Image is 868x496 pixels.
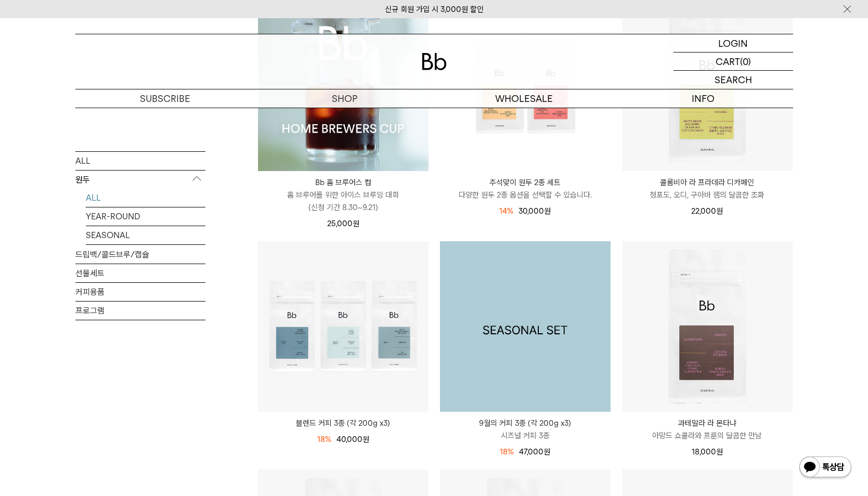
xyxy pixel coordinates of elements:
a: 9월의 커피 3종 (각 200g x3) [440,241,611,412]
a: Bb 홈 브루어스 컵 홈 브루어를 위한 아이스 브루잉 대회(신청 기간 8.30~9.21) [258,176,429,214]
a: 신규 회원 가입 시 3,000원 할인 [385,5,484,14]
p: 시즈널 커피 3종 [440,429,611,442]
span: 원 [716,206,723,216]
p: LOGIN [718,34,748,52]
a: ALL [86,188,205,206]
a: 드립백/콜드브루/캡슐 [75,245,205,263]
p: 원두 [75,170,205,189]
p: 다양한 원두 2종 옵션을 선택할 수 있습니다. [440,189,611,201]
span: 원 [362,435,369,444]
p: 콜롬비아 라 프라데라 디카페인 [622,176,793,189]
span: 30,000 [519,206,551,216]
a: 9월의 커피 3종 (각 200g x3) 시즈널 커피 3종 [440,417,611,442]
span: 40,000 [336,435,369,444]
p: SEARCH [715,71,752,89]
p: 9월의 커피 3종 (각 200g x3) [440,417,611,429]
div: 14% [499,205,513,217]
span: 47,000 [519,447,550,456]
p: 아망드 쇼콜라와 프룬의 달콤한 만남 [622,429,793,442]
a: SHOP [255,89,434,108]
a: 과테말라 라 몬타냐 아망드 쇼콜라와 프룬의 달콤한 만남 [622,417,793,442]
span: 18,000 [692,447,723,456]
p: Bb 홈 브루어스 컵 [258,176,429,189]
p: 과테말라 라 몬타냐 [622,417,793,429]
span: 원 [543,447,550,456]
p: CART [716,53,740,70]
span: 원 [544,206,551,216]
p: (0) [740,53,751,70]
img: 1000000743_add2_064.png [440,241,611,412]
p: 홈 브루어를 위한 아이스 브루잉 대회 (신청 기간 8.30~9.21) [258,189,429,214]
a: CART (0) [673,53,793,71]
span: 25,000 [327,219,359,228]
span: 원 [353,219,359,228]
a: ALL [75,151,205,169]
p: 청포도, 오디, 구아바 잼의 달콤한 조화 [622,189,793,201]
a: 추석맞이 원두 2종 세트 다양한 원두 2종 옵션을 선택할 수 있습니다. [440,176,611,201]
img: 카카오톡 채널 1:1 채팅 버튼 [798,455,852,480]
p: INFO [614,89,793,108]
p: 추석맞이 원두 2종 세트 [440,176,611,189]
span: 원 [716,447,723,456]
div: 18% [500,446,514,458]
a: 커피용품 [75,282,205,301]
a: YEAR-ROUND [86,207,205,225]
img: 과테말라 라 몬타냐 [622,241,793,412]
a: SUBSCRIBE [75,89,255,108]
a: LOGIN [673,34,793,53]
a: SEASONAL [86,226,205,244]
img: 블렌드 커피 3종 (각 200g x3) [258,241,429,412]
div: 18% [317,433,331,446]
span: 22,000 [691,206,723,216]
p: WHOLESALE [434,89,614,108]
a: 콜롬비아 라 프라데라 디카페인 청포도, 오디, 구아바 잼의 달콤한 조화 [622,176,793,201]
a: 블렌드 커피 3종 (각 200g x3) [258,417,429,429]
img: 로고 [422,53,447,70]
a: 선물세트 [75,264,205,282]
a: 프로그램 [75,301,205,319]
